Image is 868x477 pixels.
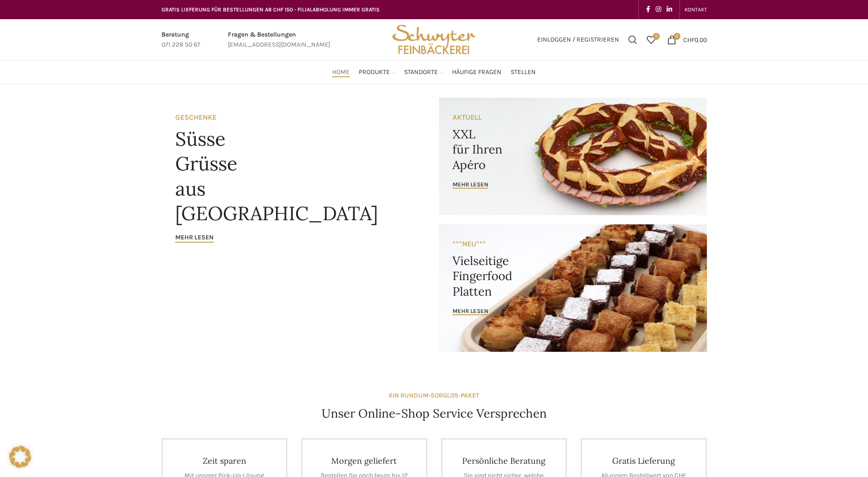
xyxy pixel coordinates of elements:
[533,31,624,49] a: Einloggen / Registrieren
[359,68,390,77] span: Produkte
[653,3,664,16] a: Instagram social link
[674,33,680,40] span: 0
[642,31,660,49] a: 0
[404,63,443,81] a: Standorte
[404,68,438,77] span: Standorte
[664,3,675,16] a: Linkedin social link
[653,33,660,40] span: 0
[322,405,547,422] h4: Unser Online-Shop Service Versprechen
[389,392,479,399] strong: EIN RUNDUM-SORGLOS-PAKET
[439,224,707,352] a: Banner link
[685,0,707,19] a: KONTAKT
[537,37,619,43] span: Einloggen / Registrieren
[332,63,350,81] a: Home
[316,456,412,466] h4: Morgen geliefert
[157,63,712,81] div: Main navigation
[162,6,380,13] span: GRATIS LIEFERUNG FÜR BESTELLUNGEN AB CHF 150 - FILIALABHOLUNG IMMER GRATIS
[456,456,552,466] h4: Persönliche Beratung
[511,63,536,81] a: Stellen
[162,30,200,50] a: Infobox link
[596,456,692,466] h4: Gratis Lieferung
[511,68,536,77] span: Stellen
[389,35,479,43] a: Site logo
[439,98,707,215] a: Banner link
[452,68,501,77] span: Häufige Fragen
[643,3,653,16] a: Facebook social link
[683,36,695,43] span: CHF
[685,6,707,13] span: KONTAKT
[228,30,330,50] a: Infobox link
[332,68,350,77] span: Home
[663,31,712,49] a: 0 CHF0.00
[680,0,712,19] div: Secondary navigation
[624,31,642,49] a: Suchen
[162,98,430,352] a: Banner link
[389,19,479,60] img: Bäckerei Schwyter
[177,456,273,466] h4: Zeit sparen
[452,63,501,81] a: Häufige Fragen
[359,63,395,81] a: Produkte
[642,31,660,49] div: Meine Wunschliste
[683,36,707,43] bdi: 0.00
